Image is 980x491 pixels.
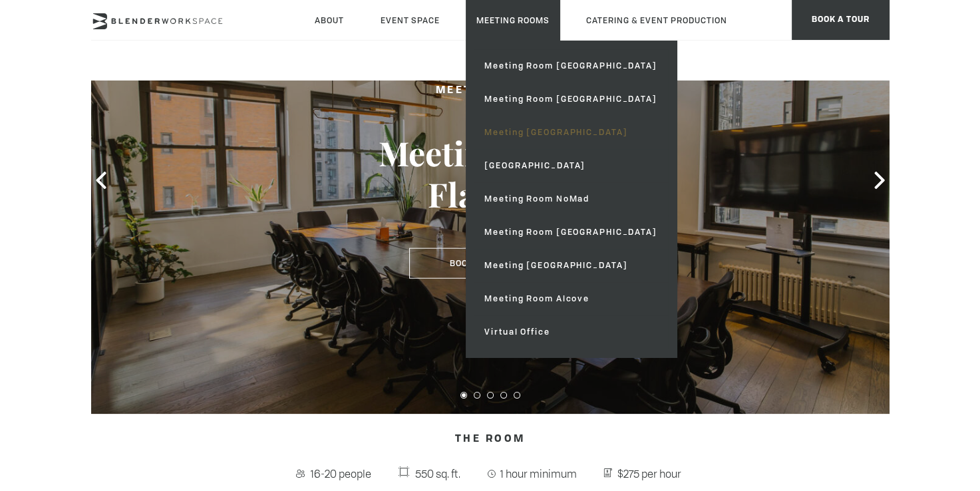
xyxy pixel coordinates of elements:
[474,82,667,116] a: Meeting Room [GEOGRAPHIC_DATA]
[474,116,667,149] a: Meeting [GEOGRAPHIC_DATA]
[474,315,667,349] a: Virtual Office
[337,132,643,215] h3: Meeting Room Flatiron
[474,249,667,282] a: Meeting [GEOGRAPHIC_DATA]
[474,282,667,315] a: Meeting Room Alcove
[474,216,667,249] a: Meeting Room [GEOGRAPHIC_DATA]
[474,49,667,82] a: Meeting Room [GEOGRAPHIC_DATA]
[307,463,375,484] span: 16-20 people
[474,149,667,182] a: [GEOGRAPHIC_DATA]
[412,463,464,484] span: 550 sq. ft.
[409,248,572,279] a: Book Online Now
[498,463,581,484] span: 1 hour minimum
[337,82,643,99] h2: Meeting Space
[741,321,980,491] iframe: Chat Widget
[91,427,890,452] h4: The Room
[614,463,685,484] span: $275 per hour
[474,182,667,216] a: Meeting Room NoMad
